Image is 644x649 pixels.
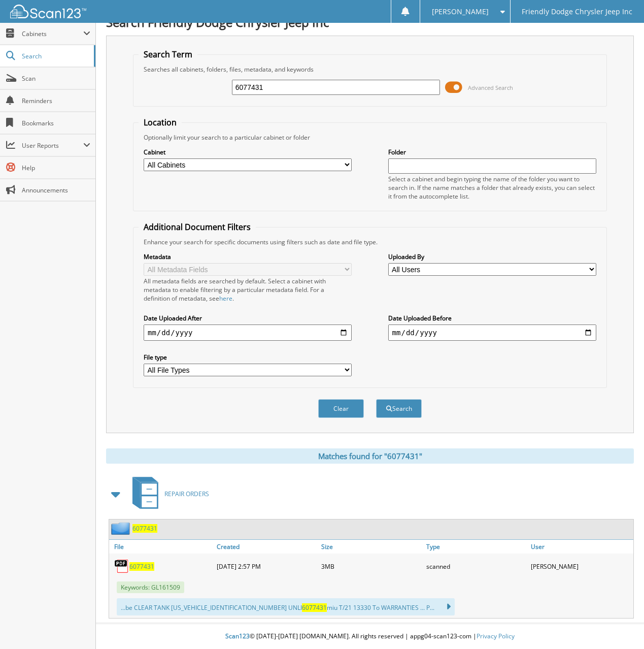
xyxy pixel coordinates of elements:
label: File type [144,353,352,362]
div: Enhance your search for specific documents using filters such as date and file type. [139,238,601,246]
div: scanned [424,556,529,576]
a: Size [319,540,424,554]
label: Date Uploaded After [144,314,352,322]
a: 6077431 [129,562,154,571]
button: Search [376,399,422,418]
div: [PERSON_NAME] [528,556,633,576]
span: Announcements [22,186,90,194]
a: File [109,540,214,554]
input: end [388,324,596,341]
span: 6077431 [302,603,327,612]
span: User Reports [22,141,83,150]
a: Type [424,540,529,554]
span: Help [22,164,90,172]
div: Searches all cabinets, folders, files, metadata, and keywords [139,65,601,74]
label: Folder [388,148,596,156]
span: REPAIR ORDERS [164,490,209,498]
span: Bookmarks [22,119,90,127]
button: Clear [318,399,364,418]
span: Scan [22,74,90,83]
span: [PERSON_NAME] [432,9,489,15]
span: Friendly Dodge Chrysler Jeep Inc [522,9,632,15]
div: ...be CLEAR TANK [US_VEHICLE_IDENTIFICATION_NUMBER] UNLI miu T/21 13330 To WARRANTIES ... P... [117,598,455,615]
label: Cabinet [144,148,352,156]
div: Matches found for "6077431" [106,448,634,464]
img: PDF.png [114,559,129,574]
a: here [219,294,232,303]
a: User [528,540,633,554]
div: Select a cabinet and begin typing the name of the folder you want to search in. If the name match... [388,175,596,201]
label: Date Uploaded Before [388,314,596,322]
span: Cabinets [22,29,83,38]
div: Optionally limit your search to a particular cabinet or folder [139,133,601,142]
div: 3MB [319,556,424,576]
legend: Additional Document Filters [139,221,256,233]
div: All metadata fields are searched by default. Select a cabinet with metadata to enable filtering b... [144,277,352,303]
span: Advanced Search [468,84,513,91]
input: start [144,324,352,341]
span: Reminders [22,96,90,105]
a: 6077431 [132,524,157,533]
legend: Search Term [139,49,197,60]
a: Privacy Policy [477,632,515,640]
img: scan123-logo-white.svg [10,5,86,18]
span: Keywords: GL161509 [117,581,184,593]
legend: Location [139,117,182,128]
div: © [DATE]-[DATE] [DOMAIN_NAME]. All rights reserved | appg04-scan123-com | [96,624,644,649]
label: Metadata [144,252,352,261]
div: [DATE] 2:57 PM [214,556,319,576]
img: folder2.png [111,522,132,535]
a: Created [214,540,319,554]
iframe: Chat Widget [593,600,644,649]
label: Uploaded By [388,252,596,261]
span: Scan123 [225,632,250,640]
a: REPAIR ORDERS [126,474,209,514]
span: Search [22,52,89,60]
